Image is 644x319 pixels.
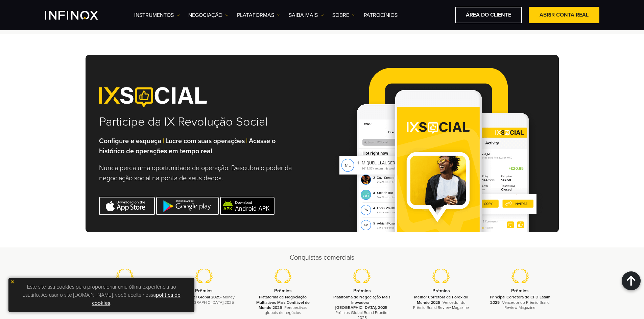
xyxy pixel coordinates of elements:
strong: Plataforma de Negociação Multiativos Mais Confiável do Mundo 2025 [256,295,310,310]
a: NEGOCIAÇÃO [188,11,229,19]
a: IOS Link [99,197,155,222]
h2: Conquistas comerciais [86,253,559,262]
span: | [246,137,247,145]
a: PLATAFORMAS [237,11,280,19]
strong: Configure e esqueça [99,137,161,145]
a: ÁREA DO CLIENTE [455,7,522,23]
strong: Prêmios [511,288,529,294]
a: Android APK [220,197,275,222]
p: - Money Expo [GEOGRAPHIC_DATA] 2025 [173,295,235,305]
strong: Prêmios [432,288,450,294]
strong: Prêmios [353,288,371,294]
a: Android Link [156,197,219,222]
p: - Perspectivas globais de negócios [252,295,314,315]
a: Saiba mais [289,11,324,19]
a: Patrocínios [364,11,398,19]
strong: Principal Corretora de CFD Latam 2025 [490,295,550,304]
strong: Prêmios [195,288,213,294]
strong: Melhor Corretora de Forex do Mundo 2025 [414,295,468,304]
a: SOBRE [332,11,355,19]
a: INFINOX Logo [45,11,114,20]
p: Nunca perca uma oportunidade de operação. Descubra o poder da negociação social na ponta de seus ... [99,163,294,183]
strong: Prêmios [274,288,292,294]
p: - Vencedor do Prêmio Brand Review Magazine [410,295,472,310]
a: ABRIR CONTA REAL [529,7,599,23]
strong: Mejor Bróker Global 2025 [173,295,220,299]
strong: Lucre com suas operações [165,137,245,145]
strong: Plataforma de Negociação Mais Inovadora – [GEOGRAPHIC_DATA], 2025 [333,295,390,310]
p: - Vencedor do Prêmio Brand Review Magazine [489,295,551,310]
span: | [163,137,164,145]
strong: Acesse o histórico de operações em tempo real [99,137,276,155]
p: Este site usa cookies para proporcionar uma ótima experiência ao usuário. Ao usar o site [DOMAIN_... [12,281,191,309]
img: yellow close icon [10,280,15,284]
h2: Participe da IX Revolução Social [99,114,268,129]
a: Instrumentos [134,11,180,19]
